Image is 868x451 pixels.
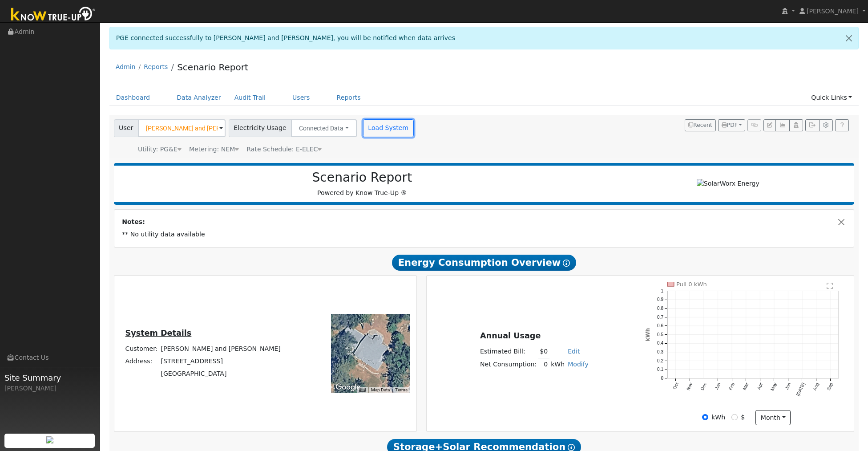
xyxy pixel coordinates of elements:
[395,387,408,392] a: Terms (opens in new tab)
[138,145,182,154] div: Utility: PG&E
[123,170,602,185] h2: Scenario Report
[124,355,159,367] td: Address:
[657,306,663,311] text: 0.8
[177,62,248,73] a: Scenario Report
[330,89,367,106] a: Reports
[795,382,806,397] text: [DATE]
[363,119,414,137] button: Load System
[478,345,538,358] td: Estimated Bill:
[763,119,776,132] button: Edit User
[657,349,663,354] text: 0.3
[718,119,745,132] button: PDF
[4,372,95,384] span: Site Summary
[46,436,53,443] img: retrieve
[840,27,858,49] a: Close
[159,342,282,355] td: [PERSON_NAME] and [PERSON_NAME]
[756,382,764,390] text: Apr
[228,89,272,106] a: Audit Trail
[114,119,138,137] span: User
[702,414,708,420] input: kWh
[109,89,157,106] a: Dashboard
[371,387,390,393] button: Map Data
[685,119,716,132] button: Recent
[826,382,834,391] text: Sep
[741,413,745,422] label: $
[697,179,759,188] img: SolarWorx Energy
[770,382,778,392] text: May
[714,382,722,390] text: Jan
[333,382,363,393] a: Open this area in Google Maps (opens a new window)
[657,323,663,328] text: 0.6
[109,27,859,49] div: PGE connected successfully to [PERSON_NAME] and [PERSON_NAME], you will be notified when data arr...
[333,382,363,393] img: Google
[563,260,570,267] i: Show Help
[7,5,100,25] img: Know True-Up
[711,413,725,422] label: kWh
[784,382,792,390] text: Jun
[286,89,317,106] a: Users
[672,382,679,390] text: Oct
[676,281,707,288] text: Pull 0 kWh
[124,342,159,355] td: Customer:
[804,89,859,106] a: Quick Links
[657,367,663,372] text: 0.1
[478,358,538,371] td: Net Consumption:
[657,297,663,302] text: 0.9
[722,122,738,128] span: PDF
[755,410,791,425] button: month
[645,328,651,341] text: kWh
[121,228,848,241] td: ** No utility data available
[4,384,95,393] div: [PERSON_NAME]
[159,355,282,367] td: [STREET_ADDRESS]
[568,348,580,355] a: Edit
[699,382,707,391] text: Dec
[359,387,365,393] button: Keyboard shortcuts
[538,345,549,358] td: $0
[657,332,663,337] text: 0.5
[805,119,819,132] button: Export Interval Data
[686,382,693,391] text: Nov
[827,282,833,289] text: 
[661,288,663,293] text: 1
[789,119,803,132] button: Login As
[392,255,576,271] span: Energy Consumption Overview
[837,217,846,227] button: Close
[125,329,192,337] u: System Details
[657,358,663,363] text: 0.2
[549,358,566,371] td: kWh
[116,63,136,70] a: Admin
[291,119,357,137] button: Connected Data
[661,376,663,381] text: 0
[731,414,738,420] input: $
[819,119,833,132] button: Settings
[812,382,820,391] text: Aug
[144,63,168,70] a: Reports
[170,89,228,106] a: Data Analyzer
[159,368,282,380] td: [GEOGRAPHIC_DATA]
[835,119,849,132] a: Help Link
[657,341,663,345] text: 0.4
[657,314,663,319] text: 0.7
[246,146,322,153] span: Alias: None
[775,119,789,132] button: Multi-Series Graph
[807,8,859,15] span: [PERSON_NAME]
[538,358,549,371] td: 0
[189,145,239,154] div: Metering: NEM
[480,331,541,340] u: Annual Usage
[118,170,606,198] div: Powered by Know True-Up ®
[742,382,750,391] text: Mar
[568,444,575,451] i: Show Help
[568,361,589,368] a: Modify
[229,119,291,137] span: Electricity Usage
[728,382,735,391] text: Feb
[122,218,145,225] strong: Notes:
[138,119,226,137] input: Select a User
